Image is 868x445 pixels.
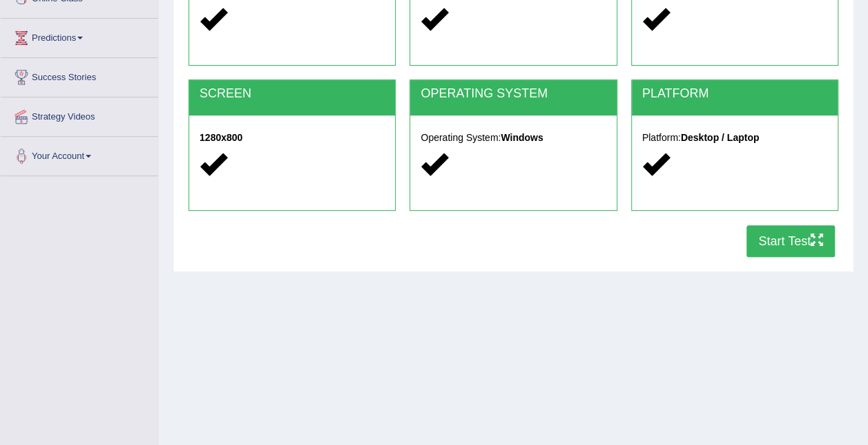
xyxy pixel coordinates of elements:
[642,87,827,101] h2: PLATFORM
[1,137,158,171] a: Your Account
[681,132,760,143] strong: Desktop / Laptop
[200,132,242,143] strong: 1280x800
[1,19,158,53] a: Predictions
[1,97,158,132] a: Strategy Videos
[746,225,835,257] button: Start Test
[642,133,827,143] h5: Platform:
[200,87,385,101] h2: SCREEN
[1,58,158,93] a: Success Stories
[421,133,606,143] h5: Operating System:
[421,87,606,101] h2: OPERATING SYSTEM
[501,132,543,143] strong: Windows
